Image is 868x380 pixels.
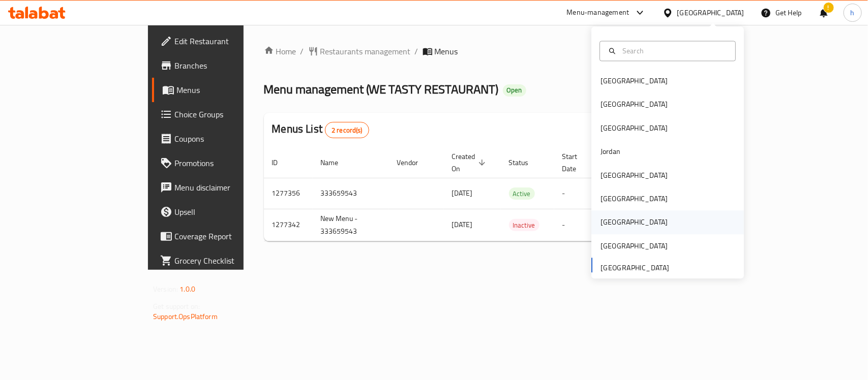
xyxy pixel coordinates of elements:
[509,219,540,231] div: Inactive
[503,86,526,94] span: Open
[601,240,668,251] div: [GEOGRAPHIC_DATA]
[601,146,620,157] div: Jordan
[176,84,285,96] span: Menus
[264,78,499,101] span: Menu management ( WE TASTY RESTAURANT )
[601,194,668,205] div: [GEOGRAPHIC_DATA]
[313,209,389,241] td: New Menu - 333659543
[554,178,603,209] td: -
[174,108,285,120] span: Choice Groups
[174,157,285,169] span: Promotions
[174,255,285,267] span: Grocery Checklist
[851,7,855,18] span: h
[415,45,418,57] li: /
[174,230,285,242] span: Coverage Report
[272,121,369,138] h2: Menus List
[435,45,458,57] span: Menus
[509,219,540,231] span: Inactive
[567,7,630,19] div: Menu-management
[509,187,535,200] div: Active
[618,45,729,56] input: Search
[153,310,218,323] a: Support.OpsPlatform
[452,150,489,175] span: Created On
[152,200,293,224] a: Upsell
[174,35,285,47] span: Edit Restaurant
[509,188,535,200] span: Active
[153,282,178,296] span: Version:
[152,53,293,78] a: Branches
[153,300,200,313] span: Get support on:
[152,224,293,248] a: Coverage Report
[152,126,293,151] a: Coupons
[308,45,411,57] a: Restaurants management
[174,59,285,72] span: Branches
[264,147,769,241] table: enhanced table
[325,125,369,135] span: 2 record(s)
[152,102,293,126] a: Choice Groups
[452,186,473,200] span: [DATE]
[503,84,526,97] div: Open
[677,7,744,18] div: [GEOGRAPHIC_DATA]
[152,151,293,175] a: Promotions
[452,218,473,231] span: [DATE]
[397,156,432,169] span: Vendor
[301,45,304,57] li: /
[152,248,293,273] a: Grocery Checklist
[320,45,411,57] span: Restaurants management
[174,181,285,194] span: Menu disclaimer
[264,45,700,57] nav: breadcrumb
[313,178,389,209] td: 333659543
[152,78,293,102] a: Menus
[509,156,542,169] span: Status
[562,150,591,175] span: Start Date
[152,175,293,200] a: Menu disclaimer
[152,29,293,53] a: Edit Restaurant
[601,122,668,134] div: [GEOGRAPHIC_DATA]
[272,156,291,169] span: ID
[601,217,668,228] div: [GEOGRAPHIC_DATA]
[554,209,603,241] td: -
[601,99,668,110] div: [GEOGRAPHIC_DATA]
[321,156,352,169] span: Name
[174,133,285,145] span: Coupons
[325,122,369,138] div: Total records count
[601,170,668,181] div: [GEOGRAPHIC_DATA]
[179,282,195,296] span: 1.0.0
[601,76,668,87] div: [GEOGRAPHIC_DATA]
[174,206,285,218] span: Upsell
